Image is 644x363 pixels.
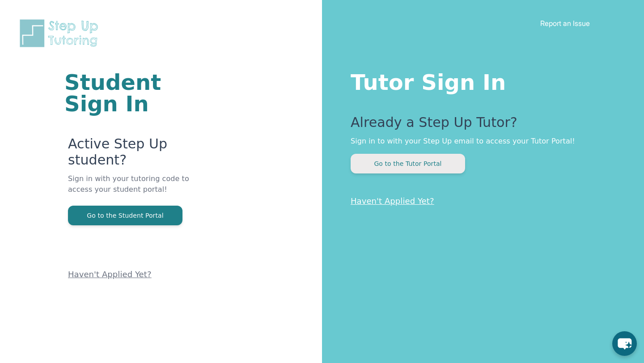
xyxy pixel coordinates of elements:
p: Sign in with your tutoring code to access your student portal! [68,173,215,206]
button: Go to the Tutor Portal [351,154,465,173]
a: Report an Issue [540,19,590,28]
h1: Tutor Sign In [351,68,608,93]
a: Go to the Student Portal [68,211,182,219]
p: Sign in to with your Step Up email to access your Tutor Portal! [351,136,608,147]
p: Active Step Up student? [68,136,215,173]
button: chat-button [612,331,637,356]
a: Haven't Applied Yet? [68,270,152,279]
img: Step Up Tutoring horizontal logo [18,18,104,49]
a: Haven't Applied Yet? [351,196,434,206]
h1: Student Sign In [64,72,215,114]
button: Go to the Student Portal [68,206,182,225]
a: Go to the Tutor Portal [351,159,465,168]
p: Already a Step Up Tutor? [351,114,608,136]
